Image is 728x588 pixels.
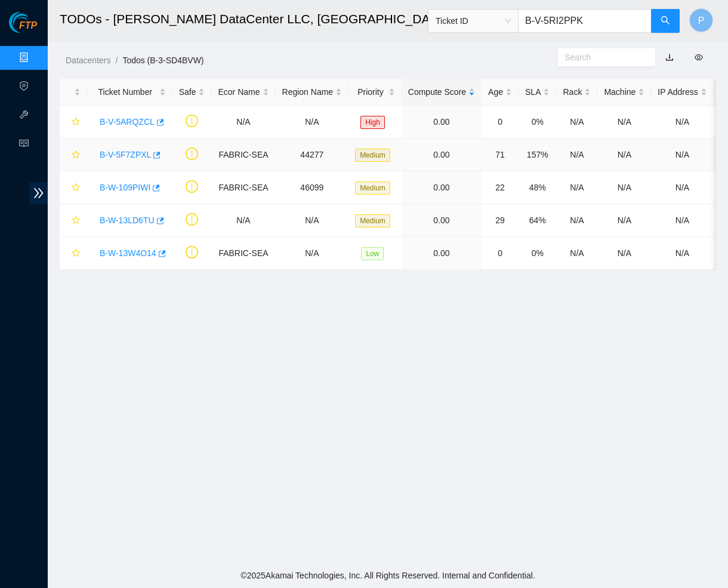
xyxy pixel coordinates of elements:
[211,204,275,237] td: N/A
[115,56,118,65] span: /
[597,106,651,138] td: N/A
[360,116,385,129] span: High
[48,563,728,588] footer: © 2025 Akamai Technologies, Inc. All Rights Reserved. Internal and Confidential.
[689,8,713,32] button: P
[518,9,652,33] input: Enter text here...
[656,48,683,67] button: download
[482,237,519,270] td: 0
[29,182,48,204] span: double-right
[66,112,81,131] button: star
[402,171,482,204] td: 0.00
[361,247,384,260] span: Low
[100,150,151,159] a: B-V-5F7ZPXL
[100,117,155,127] a: B-V-5ARQZCL
[66,211,81,230] button: star
[19,20,37,32] span: FTP
[597,237,651,270] td: N/A
[66,178,81,197] button: star
[276,171,349,204] td: 46099
[211,106,275,138] td: N/A
[66,244,81,263] button: star
[556,204,597,237] td: N/A
[100,248,156,258] a: B-W-13W4O14
[651,106,713,138] td: N/A
[556,171,597,204] td: N/A
[186,180,198,193] span: exclamation-circle
[519,171,556,204] td: 48%
[186,246,198,258] span: exclamation-circle
[276,204,349,237] td: N/A
[72,183,80,193] span: star
[211,171,275,204] td: FABRIC-SEA
[186,115,198,127] span: exclamation-circle
[355,214,390,227] span: Medium
[72,118,80,127] span: star
[661,16,670,27] span: search
[519,106,556,138] td: 0%
[402,204,482,237] td: 0.00
[211,138,275,171] td: FABRIC-SEA
[556,106,597,138] td: N/A
[276,106,349,138] td: N/A
[482,138,519,171] td: 71
[66,56,110,65] a: Datacenters
[66,145,81,164] button: star
[186,213,198,226] span: exclamation-circle
[519,237,556,270] td: 0%
[597,204,651,237] td: N/A
[100,183,150,192] a: B-W-109PIWI
[9,12,60,33] img: Akamai Technologies
[276,237,349,270] td: N/A
[597,138,651,171] td: N/A
[651,138,713,171] td: N/A
[355,181,390,195] span: Medium
[597,171,651,204] td: N/A
[100,216,155,225] a: B-W-13LD6TU
[651,171,713,204] td: N/A
[186,147,198,160] span: exclamation-circle
[436,12,511,30] span: Ticket ID
[122,56,203,65] a: Todos (B-3-SD4BVW)
[519,204,556,237] td: 64%
[72,216,80,226] span: star
[651,9,680,33] button: search
[564,51,639,64] input: Search
[211,237,275,270] td: FABRIC-SEA
[556,138,597,171] td: N/A
[9,21,37,37] a: Akamai TechnologiesFTP
[482,204,519,237] td: 29
[556,237,597,270] td: N/A
[665,53,674,62] a: download
[276,138,349,171] td: 44277
[19,133,29,157] span: read
[402,106,482,138] td: 0.00
[402,138,482,171] td: 0.00
[651,204,713,237] td: N/A
[519,138,556,171] td: 157%
[402,237,482,270] td: 0.00
[72,150,80,160] span: star
[355,149,390,162] span: Medium
[72,249,80,258] span: star
[482,106,519,138] td: 0
[698,13,705,28] span: P
[482,171,519,204] td: 22
[651,237,713,270] td: N/A
[695,53,703,61] span: eye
